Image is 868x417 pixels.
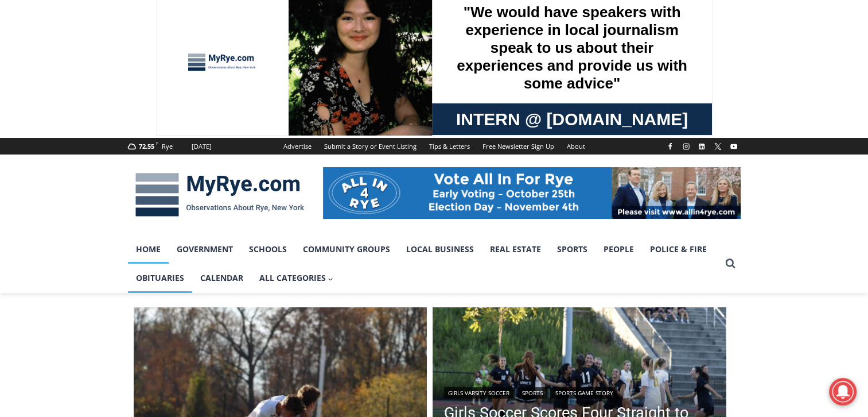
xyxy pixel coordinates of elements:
div: Rye [162,141,173,152]
a: Schools [241,235,295,264]
a: Linkedin [695,140,709,153]
nav: Primary Navigation [128,235,720,293]
a: Police & Fire [642,235,715,264]
span: 72.55 [139,142,154,150]
a: Open Tues. - Sun. [PHONE_NUMBER] [1,115,115,143]
img: MyRye.com [128,165,312,225]
span: Intern @ [DOMAIN_NAME] [300,114,532,140]
a: People [595,235,642,264]
a: Advertise [277,138,318,155]
div: [DATE] [192,141,212,152]
a: Obituaries [128,264,192,292]
a: Home [128,235,169,264]
a: Sports [549,235,595,264]
a: X [711,140,725,153]
img: All in for Rye [323,167,741,219]
a: Sports Game Story [551,387,617,399]
a: Free Newsletter Sign Up [476,138,560,155]
a: Government [169,235,241,264]
button: View Search Form [720,253,741,274]
a: About [560,138,591,155]
div: | | [444,385,715,399]
a: Local Business [398,235,482,264]
div: "...watching a master [PERSON_NAME] chef prepare an omakase meal is fascinating dinner theater an... [118,72,169,137]
a: Tips & Letters [423,138,476,155]
a: Intern @ [DOMAIN_NAME] [276,111,556,143]
span: Open Tues. - Sun. [PHONE_NUMBER] [3,118,112,162]
a: Sports [518,387,547,399]
nav: Secondary Navigation [277,138,591,155]
a: Calendar [192,264,251,292]
a: Instagram [679,140,693,153]
a: Facebook [663,140,677,153]
a: Girls Varsity Soccer [444,387,513,399]
span: F [156,140,158,146]
a: Real Estate [482,235,549,264]
a: Community Groups [295,235,398,264]
div: "We would have speakers with experience in local journalism speak to us about their experiences a... [290,1,542,111]
button: Child menu of All Categories [251,264,342,292]
a: YouTube [727,140,741,153]
a: Submit a Story or Event Listing [318,138,423,155]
